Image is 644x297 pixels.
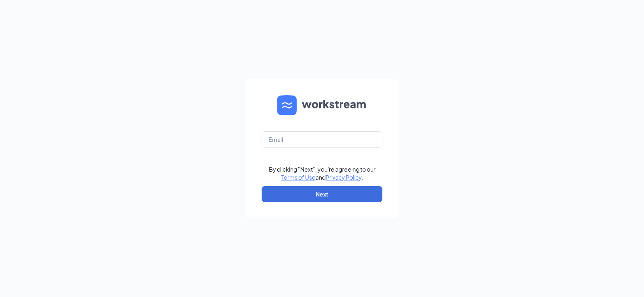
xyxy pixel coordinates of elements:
[269,165,376,181] div: By clicking "Next", you're agreeing to our and .
[326,174,361,181] a: Privacy Policy
[277,95,367,115] img: WS logo and Workstream text
[281,174,316,181] a: Terms of Use
[262,186,382,202] button: Next
[262,131,382,147] input: Email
